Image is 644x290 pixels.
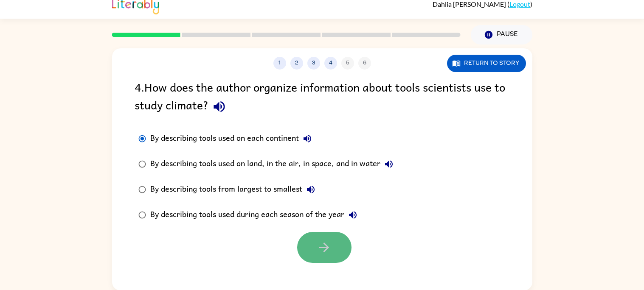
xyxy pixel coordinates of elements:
button: Return to story [447,55,526,72]
button: 4 [324,57,337,70]
div: 4 . How does the author organize information about tools scientists use to study climate? [135,78,510,117]
div: By describing tools used on each continent [150,130,316,147]
div: By describing tools used on land, in the air, in space, and in water [150,156,397,173]
button: 3 [307,57,320,70]
button: Pause [471,25,532,45]
button: By describing tools used during each season of the year [344,206,361,223]
button: 2 [290,57,303,70]
button: By describing tools used on each continent [299,130,316,147]
div: By describing tools from largest to smallest [150,181,319,198]
button: By describing tools from largest to smallest [302,181,319,198]
button: 1 [273,57,286,70]
button: By describing tools used on land, in the air, in space, and in water [380,156,397,173]
div: By describing tools used during each season of the year [150,206,361,223]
